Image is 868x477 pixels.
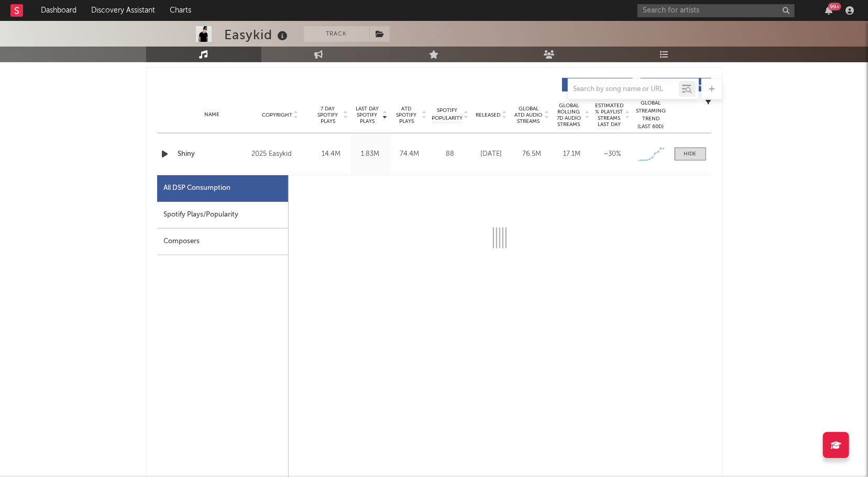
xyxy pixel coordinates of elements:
[825,6,832,15] button: 99+
[568,85,679,94] input: Search by song name or URL
[304,26,369,42] button: Track
[555,103,584,128] span: Global Rolling 7D Audio Streams
[595,103,624,128] span: Estimated % Playlist Streams Last Day
[157,175,288,202] div: All DSP Consumption
[225,26,291,43] div: Easykid
[476,112,501,118] span: Released
[393,106,421,124] span: ATD Spotify Plays
[354,106,381,124] span: Last Day Spotify Plays
[164,182,231,195] div: All DSP Consumption
[595,149,630,160] div: ~ 30 %
[562,78,633,92] button: Originals(54)
[178,111,247,119] div: Name
[314,149,348,160] div: 14.4M
[354,149,388,160] div: 1.83M
[555,149,590,160] div: 17.1M
[641,78,711,92] button: Features(96)
[178,149,247,160] a: Shiny
[638,4,795,17] input: Search for artists
[251,148,309,161] div: 2025 Easykid
[635,99,667,131] div: Global Streaming Trend (Last 60D)
[393,149,427,160] div: 74.4M
[514,106,543,124] span: Global ATD Audio Streams
[474,149,509,160] div: [DATE]
[828,3,841,10] div: 99 +
[514,149,550,160] div: 76.5M
[432,149,469,160] div: 88
[262,112,292,118] span: Copyright
[432,107,463,122] span: Spotify Popularity
[157,229,288,255] div: Composers
[314,106,342,124] span: 7 Day Spotify Plays
[157,202,288,229] div: Spotify Plays/Popularity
